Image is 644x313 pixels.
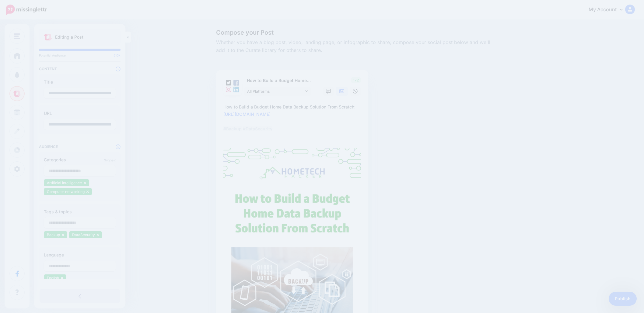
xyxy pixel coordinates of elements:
[47,189,85,194] span: Computer networking
[14,33,20,39] img: menu.png
[114,53,121,57] span: 510K
[44,34,52,40] img: curate.png
[44,251,116,259] label: Language
[216,29,499,36] span: Compose your Post
[44,78,116,86] label: Title
[583,2,635,17] a: My Account
[39,144,121,149] h4: Audience
[72,232,95,237] span: DataSecurity
[216,39,499,54] span: Whether you have a blog post, video, landing page, or infographic to share; compose your social p...
[39,53,121,57] p: Potential Audience
[39,67,121,71] h4: Content
[244,87,311,96] a: All Platforms
[44,110,116,117] label: URL
[247,88,304,95] span: All Platforms
[55,33,83,41] p: Editing a Post
[223,103,363,132] div: How to Build a Budget Home Data Backup Solution From Scratch:
[609,292,637,306] a: Publish
[104,158,116,162] a: Suggest
[47,232,60,237] span: Backup
[6,5,47,15] img: Missinglettr
[44,156,116,163] label: Categories
[47,181,82,185] span: Artificial intelligence
[47,276,59,280] span: English
[351,77,361,83] span: 172
[244,77,312,84] p: How to Build a Budget Home Data Backup Solution From Scratch
[44,208,116,215] label: Tags & topics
